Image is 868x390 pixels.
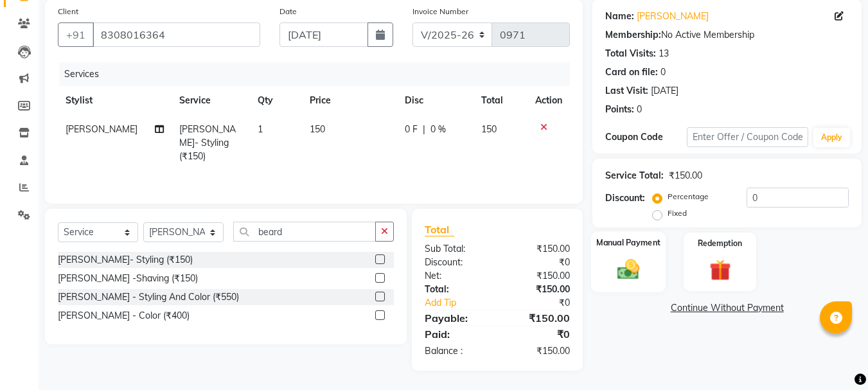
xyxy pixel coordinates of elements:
input: Search or Scan [233,222,376,242]
span: 0 F [405,123,418,136]
th: Stylist [58,86,172,115]
div: Discount: [605,191,645,205]
div: Paid: [415,326,497,342]
div: Services [59,62,580,86]
span: [PERSON_NAME] [66,123,137,135]
div: ₹150.00 [497,310,580,326]
div: Balance : [415,344,497,358]
div: Total Visits: [605,47,656,60]
label: Fixed [668,208,687,219]
div: Payable: [415,310,497,326]
span: Total [425,223,454,236]
input: Enter Offer / Coupon Code [687,127,808,147]
a: Continue Without Payment [595,301,859,315]
a: [PERSON_NAME] [637,10,709,23]
div: 0 [637,103,642,116]
button: Apply [813,128,850,147]
div: Card on file: [605,66,658,79]
div: Points: [605,103,634,116]
label: Date [279,6,297,17]
span: [PERSON_NAME]- Styling (₹150) [179,123,236,162]
div: No Active Membership [605,28,849,42]
div: Service Total: [605,169,664,182]
div: ₹150.00 [497,269,580,283]
div: [PERSON_NAME] - Styling And Color (₹550) [58,290,239,304]
th: Total [474,86,528,115]
label: Invoice Number [412,6,468,17]
input: Search by Name/Mobile/Email/Code [93,22,260,47]
div: ₹0 [497,256,580,269]
div: ₹150.00 [497,283,580,296]
div: ₹150.00 [497,242,580,256]
label: Percentage [668,191,709,202]
div: 0 [660,66,666,79]
a: Add Tip [415,296,511,310]
img: _gift.svg [703,257,738,283]
th: Price [302,86,397,115]
div: ₹0 [497,326,580,342]
div: [PERSON_NAME] -Shaving (₹150) [58,272,198,285]
img: _cash.svg [610,256,646,282]
div: Discount: [415,256,497,269]
div: [PERSON_NAME]- Styling (₹150) [58,253,193,267]
span: 150 [481,123,497,135]
div: Name: [605,10,634,23]
label: Redemption [698,238,742,249]
div: Net: [415,269,497,283]
div: Membership: [605,28,661,42]
button: +91 [58,22,94,47]
th: Service [172,86,250,115]
th: Qty [250,86,302,115]
div: ₹150.00 [497,344,580,358]
th: Disc [397,86,474,115]
div: [DATE] [651,84,678,98]
label: Manual Payment [596,236,660,249]
span: | [423,123,425,136]
div: 13 [659,47,669,60]
div: ₹0 [511,296,580,310]
span: 150 [310,123,325,135]
label: Client [58,6,78,17]
div: Sub Total: [415,242,497,256]
th: Action [527,86,570,115]
div: [PERSON_NAME] - Color (₹400) [58,309,190,323]
div: Last Visit: [605,84,648,98]
div: ₹150.00 [669,169,702,182]
div: Total: [415,283,497,296]
span: 1 [258,123,263,135]
span: 0 % [430,123,446,136]
div: Coupon Code [605,130,686,144]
